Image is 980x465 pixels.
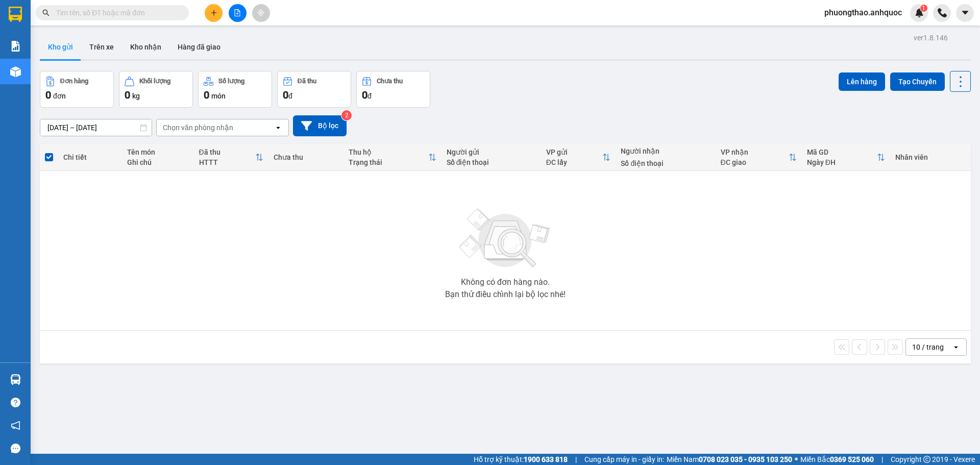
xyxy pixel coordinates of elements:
[125,89,130,101] span: 0
[541,144,616,171] th: Toggle SortBy
[139,78,170,85] div: Khối lượng
[11,398,20,407] span: question-circle
[447,158,536,166] div: Số điện thoại
[283,89,288,101] span: 0
[546,158,603,166] div: ĐC lấy
[445,290,566,299] div: Bạn thử điều chỉnh lại bộ lọc nhé!
[298,78,316,85] div: Đã thu
[920,5,927,12] sup: 1
[800,454,874,465] span: Miền Bắc
[40,119,152,136] input: Select a date range.
[194,144,269,171] th: Toggle SortBy
[234,9,241,16] span: file-add
[356,71,430,108] button: Chưa thu0đ
[198,71,272,108] button: Số lượng0món
[81,35,122,59] button: Trên xe
[10,374,21,385] img: warehouse-icon
[293,115,347,136] button: Bộ lọc
[60,78,88,85] div: Đơn hàng
[912,342,944,352] div: 10 / trang
[795,457,798,461] span: ⚪️
[10,66,21,77] img: warehouse-icon
[546,148,603,156] div: VP gửi
[454,203,556,274] img: svg+xml;base64,PHN2ZyBjbGFzcz0ibGlzdC1wbHVnX19zdmciIHhtbG5zPSJodHRwOi8vd3d3LnczLm9yZy8yMDAwL3N2Zy...
[274,124,282,132] svg: open
[816,6,910,19] span: phuongthao.anhquoc
[277,71,351,108] button: Đã thu0đ
[895,153,966,161] div: Nhân viên
[122,35,169,59] button: Kho nhận
[199,158,256,166] div: HTTT
[40,71,114,108] button: Đơn hàng0đơn
[349,158,428,166] div: Trạng thái
[575,454,577,465] span: |
[938,8,947,17] img: phone-icon
[956,4,974,22] button: caret-down
[474,454,568,465] span: Hỗ trợ kỹ thuật:
[914,32,948,43] div: ver 1.8.146
[699,455,792,463] strong: 0708 023 035 - 0935 103 250
[584,454,664,465] span: Cung cấp máy in - giấy in:
[10,41,21,52] img: solution-icon
[119,71,193,108] button: Khối lượng0kg
[807,158,877,166] div: Ngày ĐH
[952,343,960,351] svg: open
[218,78,244,85] div: Số lượng
[163,123,233,133] div: Chọn văn phòng nhận
[127,148,189,156] div: Tên món
[9,7,22,22] img: logo-vxr
[890,72,945,91] button: Tạo Chuyến
[199,148,256,156] div: Đã thu
[11,421,20,430] span: notification
[915,8,924,17] img: icon-new-feature
[274,153,338,161] div: Chưa thu
[524,455,568,463] strong: 1900 633 818
[169,35,229,59] button: Hàng đã giao
[288,92,292,100] span: đ
[721,148,789,156] div: VP nhận
[132,92,140,100] span: kg
[63,153,116,161] div: Chi tiết
[461,278,550,286] div: Không có đơn hàng nào.
[344,144,442,171] th: Toggle SortBy
[229,4,247,22] button: file-add
[257,9,264,16] span: aim
[53,92,66,100] span: đơn
[11,444,20,453] span: message
[205,4,223,22] button: plus
[881,454,883,465] span: |
[127,158,189,166] div: Ghi chú
[42,9,50,16] span: search
[839,72,885,91] button: Lên hàng
[961,8,970,17] span: caret-down
[667,454,792,465] span: Miền Nam
[621,147,710,155] div: Người nhận
[923,456,930,463] span: copyright
[211,92,226,100] span: món
[45,89,51,101] span: 0
[56,7,177,18] input: Tìm tên, số ĐT hoặc mã đơn
[721,158,789,166] div: ĐC giao
[40,35,81,59] button: Kho gửi
[621,159,710,167] div: Số điện thoại
[204,89,209,101] span: 0
[367,92,372,100] span: đ
[210,9,217,16] span: plus
[252,4,270,22] button: aim
[349,148,428,156] div: Thu hộ
[802,144,890,171] th: Toggle SortBy
[447,148,536,156] div: Người gửi
[341,110,352,120] sup: 2
[716,144,802,171] th: Toggle SortBy
[377,78,403,85] div: Chưa thu
[830,455,874,463] strong: 0369 525 060
[922,5,925,12] span: 1
[807,148,877,156] div: Mã GD
[362,89,367,101] span: 0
